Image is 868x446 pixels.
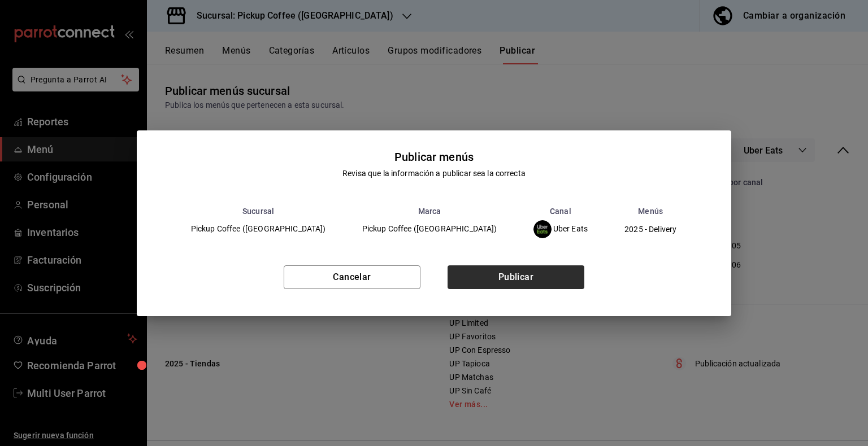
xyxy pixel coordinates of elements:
th: Sucursal [173,207,344,216]
div: Revisa que la información a publicar sea la correcta [342,168,526,180]
th: Canal [515,207,606,216]
button: Cancelar [284,265,420,289]
td: Pickup Coffee ([GEOGRAPHIC_DATA]) [344,216,515,243]
th: Marca [344,207,515,216]
th: Menús [606,207,695,216]
span: 2025 - Delivery [624,225,676,233]
button: Publicar [448,265,584,289]
div: Publicar menús [394,148,474,165]
div: Uber Eats [533,220,588,238]
td: Pickup Coffee ([GEOGRAPHIC_DATA]) [173,216,344,243]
